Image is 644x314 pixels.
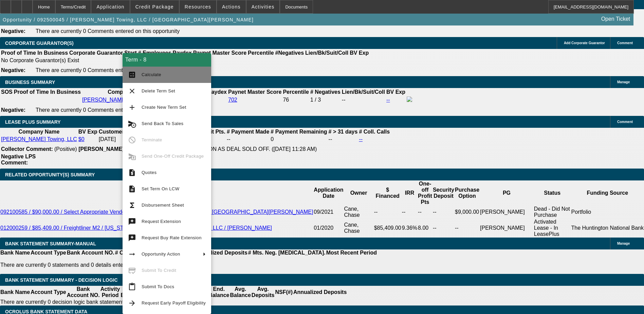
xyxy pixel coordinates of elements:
[108,89,132,95] b: Company
[128,185,136,193] mat-icon: description
[344,180,373,206] th: Owner
[142,88,175,93] span: Delete Term Set
[180,0,216,13] button: Resources
[30,286,67,299] th: Account Type
[227,129,269,135] b: # Payment Made
[120,286,142,299] th: Beg. Balance
[293,286,347,299] th: Annualized Deposits
[433,206,455,219] td: --
[455,180,480,206] th: Purchase Option
[208,89,227,95] b: Paydex
[78,129,97,135] b: BV Exp
[617,41,633,45] span: Comment
[270,136,327,143] td: 0
[480,180,534,206] th: PG
[5,119,61,125] span: LEASE PLUS SUMMARY
[142,186,179,191] span: Set Term On LCW
[228,97,237,103] a: 702
[138,50,171,56] b: # Employees
[534,219,571,238] td: Activated Lease - In LeasePlus
[480,219,534,238] td: [PERSON_NAME]
[115,249,147,256] th: # Of Periods
[313,219,344,238] td: 01/2020
[67,286,100,299] th: Bank Account NO.
[534,180,571,206] th: Status
[418,219,433,238] td: 8.00
[344,206,373,219] td: Cane, Chase
[1,146,53,152] b: Collector Comment:
[1,154,36,165] b: Negative LPS Comment:
[222,4,241,10] span: Actions
[5,277,118,283] span: Bank Statement Summary - Decision Logic
[386,89,405,95] b: BV Exp
[128,217,136,226] mat-icon: try
[142,235,202,240] span: Request Buy Rate Extension
[128,234,136,242] mat-icon: try
[342,96,385,104] td: --
[142,219,181,224] span: Request Extension
[1,28,25,34] b: Negative:
[3,17,254,22] span: Opportunity / 092500045 / [PERSON_NAME] Towing, LLC / [GEOGRAPHIC_DATA][PERSON_NAME]
[128,250,136,258] mat-icon: arrow_right_alt
[407,97,412,102] img: facebook-icon.png
[142,105,186,110] span: Create New Term Set
[275,50,304,56] b: #Negatives
[142,170,157,175] span: Quotes
[617,242,630,245] span: Manage
[142,72,161,77] span: Calculate
[617,120,633,124] span: Comment
[402,219,418,238] td: 9.36%
[5,40,74,46] span: CORPORATE GUARANTOR(S)
[310,97,341,103] div: 1 / 3
[229,286,251,299] th: Avg. Balance
[344,219,373,238] td: Cane, Chase
[99,129,140,135] b: Customer Since
[142,284,174,289] span: Submit To Docs
[96,4,124,10] span: Application
[1,107,25,113] b: Negative:
[36,28,180,34] span: There are currently 0 Comments entered on this opportunity
[328,136,358,143] td: --
[78,146,126,152] b: [PERSON_NAME]:
[207,96,227,104] td: --
[359,136,363,142] a: --
[128,299,136,307] mat-icon: arrow_forward
[313,180,344,206] th: Application Date
[69,50,123,56] b: Corporate Guarantor
[310,89,341,95] b: # Negatives
[433,219,455,238] td: --
[402,180,418,206] th: IRR
[1,89,13,95] th: SOS
[246,0,280,13] button: Activities
[571,206,644,219] td: Portfolio
[128,169,136,177] mat-icon: request_quote
[82,97,158,103] a: [PERSON_NAME] Towing, LLC
[228,89,281,95] b: Paynet Master Score
[251,286,275,299] th: Avg. Deposits
[248,50,274,56] b: Percentile
[5,172,95,177] span: RELATED OPPORTUNITY(S) SUMMARY
[135,4,174,10] span: Credit Package
[571,219,644,238] td: The Huntington National Bank
[30,249,67,256] th: Account Type
[350,50,369,56] b: BV Exp
[127,146,317,152] span: NO PAYMENTS MADE TO BEACON AS DEAL SOLD OFF. ([DATE] 11:28 AM)
[128,120,136,128] mat-icon: cancel_schedule_send
[0,225,272,231] a: 012000259 / $85,409.00 / Freightliner M2 / [US_STATE] Wrecker Sales / Clarks Towing, LLC / [PERSO...
[185,4,211,10] span: Resources
[91,0,129,13] button: Application
[275,286,293,299] th: NSF(#)
[142,203,184,208] span: Disbursement Sheet
[36,107,180,113] span: There are currently 0 Comments entered on this opportunity
[124,50,136,56] b: Start
[98,136,141,143] td: [DATE]
[418,180,433,206] th: One-off Profit Pts
[18,129,59,135] b: Company Name
[14,89,81,95] th: Proof of Time In Business
[418,206,433,219] td: --
[142,300,206,306] span: Request Early Payoff Eligibility
[142,251,180,257] span: Opportunity Action
[1,57,372,64] td: No Corporate Guarantor(s) Exist
[617,80,630,84] span: Manage
[130,0,179,13] button: Credit Package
